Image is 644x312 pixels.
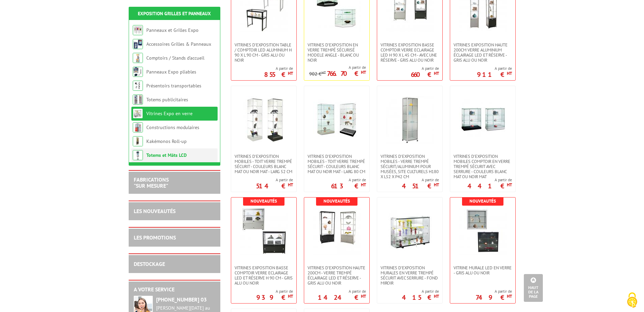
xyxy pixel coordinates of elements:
span: A partir de [402,177,439,183]
button: Cookies (fenêtre modale) [620,289,644,312]
p: 939 € [256,295,293,299]
span: A partir de [402,289,439,294]
a: Constructions modulaires [146,124,199,130]
a: VITRINES EXPOSITION HAUTE 200cm VERRE ALUMINIUM ÉCLAIRAGE LED ET RÉSERVE - GRIS ALU OU NOIR [450,42,515,63]
strong: [PHONE_NUMBER] 03 [156,296,207,303]
p: 766.70 € [327,71,366,76]
span: A partir de [309,65,366,70]
a: Vitrines Expo en verre [146,110,192,117]
sup: HT [507,70,512,76]
a: DESTOCKAGE [134,261,165,267]
a: Totems et Mâts LCD [146,152,187,158]
sup: HT [507,293,512,299]
a: LES PROMOTIONS [134,234,176,241]
span: A partir de [477,66,512,71]
a: Panneaux Expo pliables [146,69,196,75]
sup: HT [361,69,366,75]
img: Comptoirs / Stands d'accueil [133,53,143,63]
a: Totems publicitaires [146,97,188,103]
span: VITRINES EXPOSITION BASSE COMPTOIR VERRE ECLAIRAGE LED H 90 x L 45 CM - AVEC UNE RÉSERVE - GRIS A... [381,42,439,63]
a: LES NOUVEAUTÉS [134,208,176,214]
img: Kakémonos Roll-up [133,136,143,146]
span: VITRINES D’EXPOSITION EN VERRE TREMPÉ SÉCURISÉ MODELE ANGLE - BLANC OU NOIR [308,42,366,63]
p: 613 € [331,184,366,188]
sup: HT [434,70,439,76]
sup: HT [434,182,439,188]
img: Totems et Mâts LCD [133,150,143,160]
a: Présentoirs transportables [146,83,201,89]
p: 441 € [467,184,512,188]
b: Nouveautés [470,198,496,204]
img: Cookies (fenêtre modale) [624,292,641,309]
p: 902 € [309,71,326,77]
span: Vitrines d'exposition table / comptoir LED Aluminium H 90 x L 90 cm - Gris Alu ou Noir [235,42,293,63]
a: Vitrines d'exposition mobiles - toit verre trempé sécurit - couleurs blanc mat ou noir mat - larg... [231,154,296,174]
sup: HT [361,293,366,299]
a: VITRINES EXPOSITION BASSE COMPTOIR VERRE ECLAIRAGE LED H 90 x L 45 CM - AVEC UNE RÉSERVE - GRIS A... [377,42,442,63]
span: A partir de [476,289,512,294]
sup: HT [361,182,366,188]
sup: HT [321,70,326,75]
h2: A votre service [134,287,215,293]
img: Présentoirs transportables [133,81,143,91]
span: VITRINES EXPOSITION HAUTE 200cm VERRE ALUMINIUM ÉCLAIRAGE LED ET RÉSERVE - GRIS ALU OU NOIR [454,42,512,63]
b: Nouveautés [324,198,350,204]
span: Vitrines d'exposition mobiles - toit verre trempé sécurit - couleurs blanc mat ou noir mat - larg... [235,154,293,174]
a: VITRINES D'EXPOSITION HAUTE 200cm - VERRE TREMPé ÉCLAIRAGE LED ET RÉSERVE - GRIS ALU OU NOIR [304,265,369,286]
img: Vitrines d'exposition murales en verre trempé sécurit avec serrure - fond miroir [386,208,434,255]
img: Accessoires Grilles & Panneaux [133,39,143,49]
sup: HT [288,182,293,188]
span: A partir de [331,177,366,183]
span: A partir de [318,289,366,294]
b: Nouveautés [251,198,277,204]
img: Vitrines Expo en verre [133,108,143,119]
a: Kakémonos Roll-up [146,138,187,144]
a: Vitrines d'exposition table / comptoir LED Aluminium H 90 x L 90 cm - Gris Alu ou Noir [231,42,296,63]
sup: HT [507,182,512,188]
a: Vitrine Murale LED en verre - GRIS ALU OU NOIR [450,265,515,275]
a: Comptoirs / Stands d'accueil [146,55,204,61]
p: 415 € [402,295,439,299]
sup: HT [288,70,293,76]
p: 514 € [256,184,293,188]
img: Vitrines d'exposition mobiles - verre trempé sécurit/aluminium pour musées, site culturels H180 X... [386,96,434,144]
span: A partir de [467,177,512,183]
sup: HT [288,293,293,299]
a: Panneaux et Grilles Expo [146,27,199,33]
img: Vitrines d'exposition mobiles comptoir en verre trempé sécurit avec serrure - couleurs blanc mat ... [459,96,507,144]
a: Vitrines d'exposition murales en verre trempé sécurit avec serrure - fond miroir [377,265,442,286]
p: 855 € [264,72,293,77]
a: FABRICATIONS"Sur Mesure" [134,176,169,189]
img: Panneaux et Grilles Expo [133,25,143,35]
a: Haut de la page [524,274,543,302]
a: VITRINES EXPOSITION BASSE COMPTOIR VERRE ECLAIRAGE LED ET RÉSERVE H 90 CM - GRIS ALU OU NOIR [231,265,296,286]
p: 911 € [477,72,512,77]
a: Vitrines d'exposition mobiles - verre trempé sécurit/aluminium pour musées, site culturels H180 X... [377,154,442,179]
span: A partir de [256,289,293,294]
p: 660 € [411,72,439,77]
sup: HT [434,293,439,299]
img: VITRINES D'EXPOSITION HAUTE 200cm - VERRE TREMPé ÉCLAIRAGE LED ET RÉSERVE - GRIS ALU OU NOIR [313,208,361,255]
a: Vitrines d'exposition mobiles comptoir en verre trempé sécurit avec serrure - couleurs blanc mat ... [450,154,515,179]
span: Vitrines d'exposition murales en verre trempé sécurit avec serrure - fond miroir [381,265,439,286]
span: Vitrines d'exposition mobiles comptoir en verre trempé sécurit avec serrure - couleurs blanc mat ... [454,154,512,179]
a: Accessoires Grilles & Panneaux [146,41,211,47]
p: 749 € [476,295,512,299]
span: VITRINES D'EXPOSITION HAUTE 200cm - VERRE TREMPé ÉCLAIRAGE LED ET RÉSERVE - GRIS ALU OU NOIR [308,265,366,286]
span: A partir de [256,177,293,183]
span: Vitrines d'exposition mobiles - verre trempé sécurit/aluminium pour musées, site culturels H180 X... [381,154,439,179]
img: Vitrines d'exposition mobiles - toit verre trempé sécurit - couleurs blanc mat ou noir mat - larg... [313,96,361,144]
a: Vitrines d'exposition mobiles - toit verre trempé sécurit - couleurs blanc mat ou noir mat - larg... [304,154,369,174]
span: Vitrine Murale LED en verre - GRIS ALU OU NOIR [454,265,512,275]
img: Vitrines d'exposition mobiles - toit verre trempé sécurit - couleurs blanc mat ou noir mat - larg... [240,96,288,144]
img: Totems publicitaires [133,95,143,105]
a: Exposition Grilles et Panneaux [138,11,211,17]
img: Panneaux Expo pliables [133,67,143,77]
img: Vitrine Murale LED en verre - GRIS ALU OU NOIR [459,208,507,255]
p: 1424 € [318,295,366,299]
img: Constructions modulaires [133,122,143,132]
p: 451 € [402,184,439,188]
span: A partir de [264,66,293,71]
span: A partir de [411,66,439,71]
span: VITRINES EXPOSITION BASSE COMPTOIR VERRE ECLAIRAGE LED ET RÉSERVE H 90 CM - GRIS ALU OU NOIR [235,265,293,286]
